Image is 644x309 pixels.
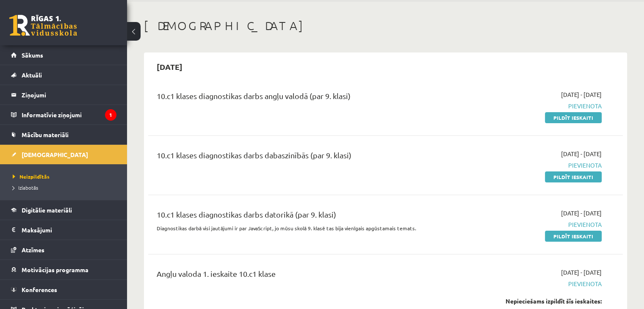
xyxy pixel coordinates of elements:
[22,51,43,59] span: Sākums
[11,260,116,279] a: Motivācijas programma
[545,231,602,242] a: Pildīt ieskaiti
[157,90,449,106] div: 10.c1 klases diagnostikas darbs angļu valodā (par 9. klasi)
[13,173,119,180] a: Neizpildītās
[462,220,602,229] span: Pievienota
[11,105,116,124] a: Informatīvie ziņojumi1
[561,268,602,277] span: [DATE] - [DATE]
[11,65,116,85] a: Aktuāli
[561,209,602,218] span: [DATE] - [DATE]
[22,266,88,273] span: Motivācijas programma
[157,209,449,224] div: 10.c1 klases diagnostikas darbs datorikā (par 9. klasi)
[22,286,57,293] span: Konferences
[561,90,602,99] span: [DATE] - [DATE]
[22,151,88,158] span: [DEMOGRAPHIC_DATA]
[11,200,116,220] a: Digitālie materiāli
[9,15,77,36] a: Rīgas 1. Tālmācības vidusskola
[13,184,119,191] a: Izlabotās
[13,173,50,180] span: Neizpildītās
[157,149,449,165] div: 10.c1 klases diagnostikas darbs dabaszinībās (par 9. klasi)
[148,57,191,77] h2: [DATE]
[545,112,602,123] a: Pildīt ieskaiti
[22,206,72,214] span: Digitālie materiāli
[11,45,116,65] a: Sākums
[22,246,44,254] span: Atzīmes
[462,297,602,306] div: Nepieciešams izpildīt šīs ieskaites:
[11,125,116,144] a: Mācību materiāli
[11,240,116,259] a: Atzīmes
[11,85,116,105] a: Ziņojumi
[462,102,602,110] span: Pievienota
[22,85,116,105] legend: Ziņojumi
[11,220,116,240] a: Maksājumi
[157,224,449,232] p: Diagnostikas darbā visi jautājumi ir par JavaScript, jo mūsu skolā 9. klasē tas bija vienīgais ap...
[22,105,116,124] legend: Informatīvie ziņojumi
[11,280,116,299] a: Konferences
[462,161,602,170] span: Pievienota
[22,131,69,138] span: Mācību materiāli
[105,109,116,121] i: 1
[22,220,116,240] legend: Maksājumi
[157,268,449,284] div: Angļu valoda 1. ieskaite 10.c1 klase
[462,279,602,288] span: Pievienota
[22,71,42,79] span: Aktuāli
[561,149,602,158] span: [DATE] - [DATE]
[545,171,602,182] a: Pildīt ieskaiti
[11,145,116,164] a: [DEMOGRAPHIC_DATA]
[13,184,38,191] span: Izlabotās
[144,19,627,33] h1: [DEMOGRAPHIC_DATA]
